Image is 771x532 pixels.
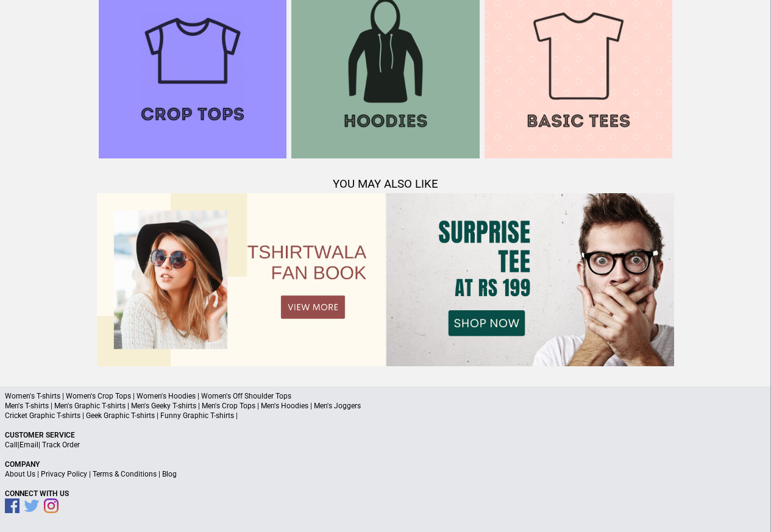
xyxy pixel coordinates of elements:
[5,411,766,420] p: Cricket Graphic T-shirts | Geek Graphic T-shirts | Funny Graphic T-shirts |
[20,441,38,449] a: Email
[162,470,177,478] a: Blog
[5,469,766,479] p: | | |
[5,430,766,440] p: Customer Service
[5,440,766,450] p: | |
[41,470,87,478] a: Privacy Policy
[5,391,766,401] p: Women's T-shirts | Women's Crop Tops | Women's Hoodies | Women's Off Shoulder Tops
[5,470,35,478] a: About Us
[93,470,157,478] a: Terms & Conditions
[333,177,438,191] span: YOU MAY ALSO LIKE
[5,401,766,411] p: Men's T-shirts | Men's Graphic T-shirts | Men's Geeky T-shirts | Men's Crop Tops | Men's Hoodies ...
[5,441,18,449] a: Call
[5,489,766,498] p: Connect With Us
[42,441,80,449] a: Track Order
[5,459,766,469] p: Company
